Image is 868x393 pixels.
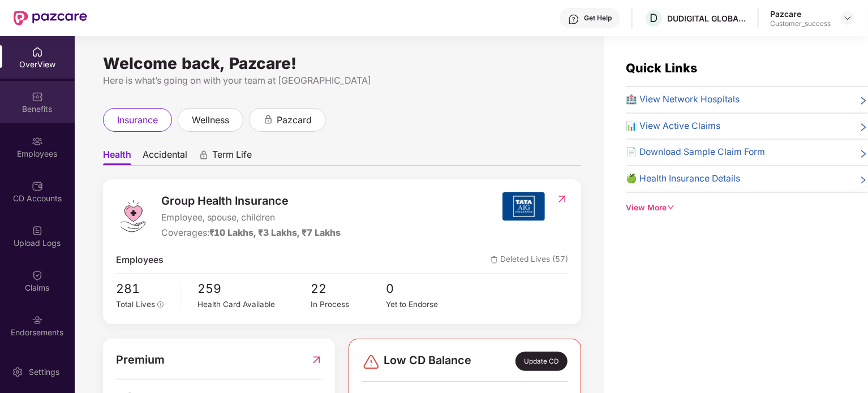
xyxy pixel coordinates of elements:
span: Group Health Insurance [161,192,341,210]
span: ₹10 Lakhs, ₹3 Lakhs, ₹7 Lakhs [209,227,341,238]
img: logo [116,199,150,233]
span: Low CD Balance [384,352,471,371]
div: Customer_success [770,19,831,28]
img: deleteIcon [491,256,498,264]
img: svg+xml;base64,PHN2ZyBpZD0iRW1wbG95ZWVzIiB4bWxucz0iaHR0cDovL3d3dy53My5vcmcvMjAwMC9zdmciIHdpZHRoPS... [32,136,43,147]
div: View More [626,202,868,214]
span: 📊 View Active Claims [626,119,721,133]
span: Health [103,149,131,165]
span: pazcard [277,113,312,127]
span: insurance [117,113,158,127]
span: right [859,95,868,107]
div: Welcome back, Pazcare! [103,59,581,68]
span: 22 [311,279,386,299]
img: svg+xml;base64,PHN2ZyBpZD0iSGVscC0zMngzMiIgeG1sbnM9Imh0dHA6Ly93d3cudzMub3JnLzIwMDAvc3ZnIiB3aWR0aD... [568,14,579,25]
div: Coverages: [161,226,341,240]
div: DUDIGITAL GLOBAL LIMITED [667,13,746,24]
span: Premium [116,351,165,369]
span: Deleted Lives (57) [491,253,568,267]
img: svg+xml;base64,PHN2ZyBpZD0iU2V0dGluZy0yMHgyMCIgeG1sbnM9Imh0dHA6Ly93d3cudzMub3JnLzIwMDAvc3ZnIiB3aW... [12,366,23,378]
span: Total Lives [116,300,155,309]
div: In Process [311,299,386,310]
span: Employee, spouse, children [161,211,341,225]
img: insurerIcon [502,192,545,221]
span: 📄 Download Sample Claim Form [626,145,766,159]
img: New Pazcare Logo [14,11,87,25]
img: svg+xml;base64,PHN2ZyBpZD0iVXBsb2FkX0xvZ3MiIGRhdGEtbmFtZT0iVXBsb2FkIExvZ3MiIHhtbG5zPSJodHRwOi8vd3... [32,225,43,236]
img: svg+xml;base64,PHN2ZyBpZD0iRGFuZ2VyLTMyeDMyIiB4bWxucz0iaHR0cDovL3d3dy53My5vcmcvMjAwMC9zdmciIHdpZH... [362,353,380,371]
img: svg+xml;base64,PHN2ZyBpZD0iRHJvcGRvd24tMzJ4MzIiIHhtbG5zPSJodHRwOi8vd3d3LnczLm9yZy8yMDAwL3N2ZyIgd2... [843,14,852,23]
img: RedirectIcon [556,193,568,205]
span: 🍏 Health Insurance Details [626,172,741,186]
div: Yet to Endorse [386,299,462,310]
span: 281 [116,279,173,299]
span: right [859,122,868,133]
img: svg+xml;base64,PHN2ZyBpZD0iQ0RfQWNjb3VudHMiIGRhdGEtbmFtZT0iQ0QgQWNjb3VudHMiIHhtbG5zPSJodHRwOi8vd3... [32,180,43,192]
img: svg+xml;base64,PHN2ZyBpZD0iQ2xhaW0iIHhtbG5zPSJodHRwOi8vd3d3LnczLm9yZy8yMDAwL3N2ZyIgd2lkdGg9IjIwIi... [32,270,43,281]
span: wellness [192,113,229,127]
img: RedirectIcon [311,351,323,369]
div: Health Card Available [198,299,311,310]
div: Here is what’s going on with your team at [GEOGRAPHIC_DATA] [103,74,581,88]
span: Employees [116,253,164,267]
span: 0 [386,279,462,299]
img: svg+xml;base64,PHN2ZyBpZD0iQmVuZWZpdHMiIHhtbG5zPSJodHRwOi8vd3d3LnczLm9yZy8yMDAwL3N2ZyIgd2lkdGg9Ij... [32,91,43,102]
div: Update CD [515,352,568,371]
div: Pazcare [770,8,831,19]
span: 259 [198,279,311,299]
span: Accidental [143,149,187,165]
img: svg+xml;base64,PHN2ZyBpZD0iSG9tZSIgeG1sbnM9Imh0dHA6Ly93d3cudzMub3JnLzIwMDAvc3ZnIiB3aWR0aD0iMjAiIG... [32,46,43,58]
span: right [859,174,868,186]
div: animation [199,150,209,160]
span: right [859,148,868,159]
span: D [650,11,658,25]
span: down [667,204,675,211]
div: Settings [25,366,63,378]
div: animation [263,114,273,124]
span: info-circle [157,301,164,308]
span: 🏥 View Network Hospitals [626,93,740,107]
span: Quick Links [626,61,698,75]
div: Get Help [584,14,612,23]
span: Term Life [212,149,252,165]
img: svg+xml;base64,PHN2ZyBpZD0iRW5kb3JzZW1lbnRzIiB4bWxucz0iaHR0cDovL3d3dy53My5vcmcvMjAwMC9zdmciIHdpZH... [32,314,43,326]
